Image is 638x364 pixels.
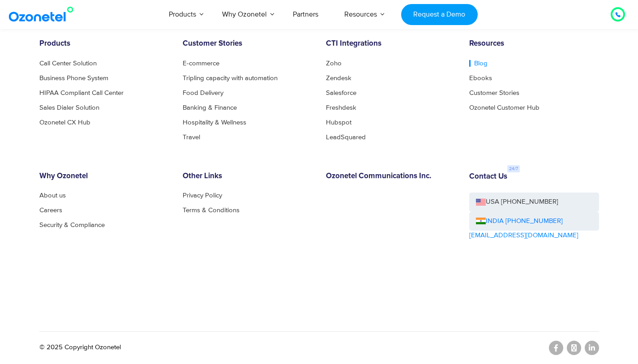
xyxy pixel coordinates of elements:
a: Banking & Finance [183,104,237,111]
h6: CTI Integrations [326,39,456,48]
a: Freshdesk [326,104,356,111]
a: Salesforce [326,90,356,96]
a: Hospitality & Wellness [183,119,246,126]
img: us-flag.png [476,199,486,206]
a: Zendesk [326,75,351,81]
a: Ebooks [469,75,492,81]
h6: Resources [469,39,599,48]
a: E-commerce [183,60,219,67]
a: Call Center Solution [39,60,97,67]
a: Careers [39,207,62,214]
h6: Contact Us [469,172,507,181]
p: © 2025 Copyright Ozonetel [39,343,121,353]
a: LeadSquared [326,134,366,141]
a: Business Phone System [39,75,108,81]
a: About us [39,192,66,199]
a: Customer Stories [469,90,519,96]
a: Ozonetel Customer Hub [469,104,540,111]
a: Privacy Policy [183,192,222,199]
a: Ozonetel CX Hub [39,119,90,126]
a: Sales Dialer Solution [39,104,99,111]
a: Hubspot [326,119,351,126]
h6: Why Ozonetel [39,172,169,181]
a: Request a Demo [401,4,478,25]
a: Blog [469,60,488,67]
a: Travel [183,134,200,141]
a: Terms & Conditions [183,207,240,214]
img: ind-flag.png [476,218,486,224]
a: Security & Compliance [39,222,105,228]
h6: Other Links [183,172,313,181]
a: INDIA [PHONE_NUMBER] [476,216,563,227]
a: USA [PHONE_NUMBER] [469,193,599,212]
h6: Customer Stories [183,39,313,48]
h6: Products [39,39,169,48]
a: Food Delivery [183,90,223,96]
a: Tripling capacity with automation [183,75,278,81]
a: [EMAIL_ADDRESS][DOMAIN_NAME] [469,231,578,241]
a: Zoho [326,60,342,67]
h6: Ozonetel Communications Inc. [326,172,456,181]
a: HIPAA Compliant Call Center [39,90,124,96]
